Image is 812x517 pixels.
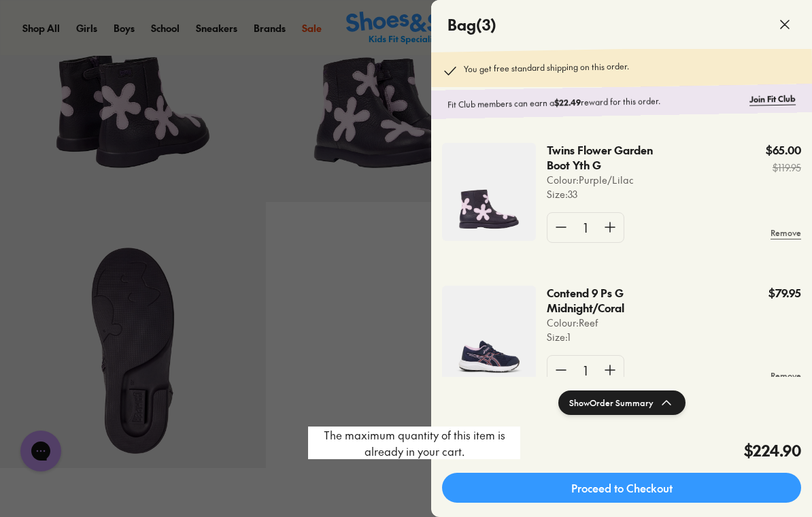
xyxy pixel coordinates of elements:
[442,473,801,503] a: Proceed to Checkout
[554,97,581,108] b: $22.49
[558,390,686,415] button: ShowOrder Summary
[447,93,744,111] p: Fit Club members can earn a reward for this order.
[768,286,801,301] p: $79.95
[575,356,596,385] div: 1
[547,173,710,187] p: Colour: Purple/Lilac
[447,14,496,36] h4: Bag ( 3 )
[547,330,704,344] p: Size : 1
[744,439,801,462] h4: $224.90
[308,427,520,459] div: The maximum quantity of this item is already in your cart.
[442,286,536,384] img: 4-525229.jpg
[547,143,677,173] p: Twins Flower Garden Boot Yth G
[766,143,801,158] p: $65.00
[464,60,629,79] p: You get free standard shipping on this order.
[547,187,710,201] p: Size : 33
[749,93,796,105] a: Join Fit Club
[442,143,536,241] img: 4-532144.jpg
[7,5,48,46] button: Gorgias live chat
[575,213,596,242] div: 1
[547,286,673,316] p: Contend 9 Ps G Midnight/Coral
[766,161,801,175] s: $119.95
[547,316,704,330] p: Colour: Reef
